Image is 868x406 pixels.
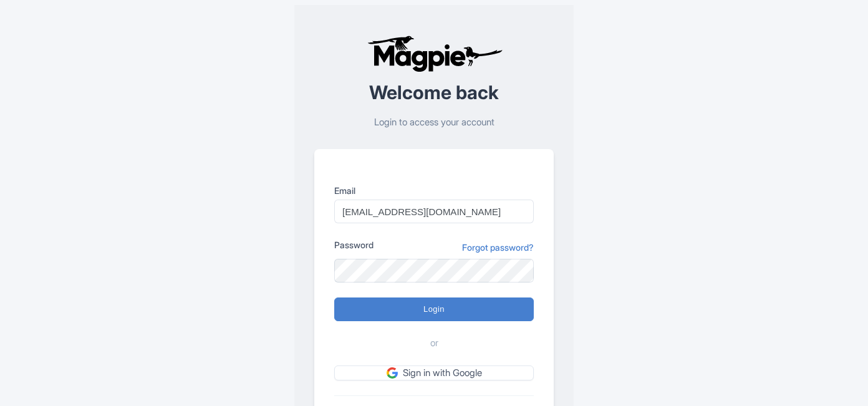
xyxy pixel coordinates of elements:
[334,184,534,197] label: Email
[334,365,534,381] a: Sign in with Google
[430,336,438,350] span: or
[334,200,534,223] input: you@example.com
[462,241,534,254] a: Forgot password?
[387,367,398,379] img: google.svg
[314,82,554,103] h2: Welcome back
[314,115,554,130] p: Login to access your account
[334,238,374,251] label: Password
[334,297,534,321] input: Login
[364,35,504,72] img: logo-ab69f6fb50320c5b225c76a69d11143b.png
